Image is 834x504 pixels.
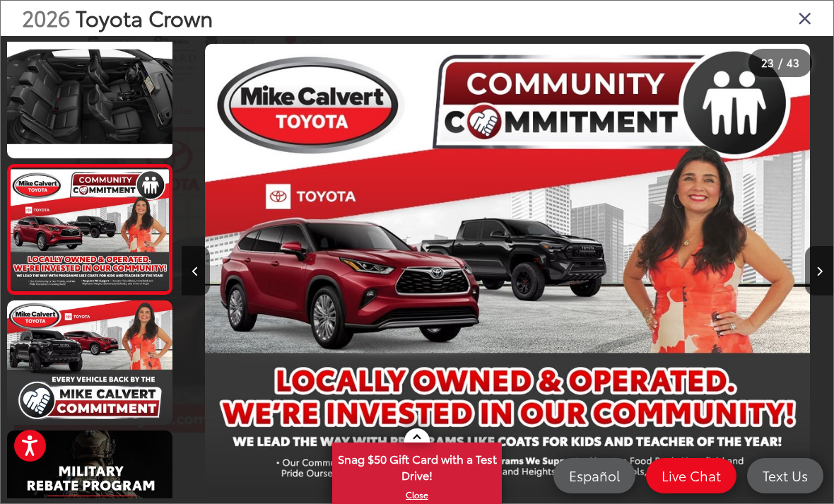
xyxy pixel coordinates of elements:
[777,58,784,68] span: /
[182,44,833,498] div: 2026 Toyota Crown XLE 22
[76,2,213,33] span: Toyota Crown
[805,246,833,295] button: Next image
[9,169,170,290] img: 2026 Toyota Crown XLE
[6,300,174,426] img: 2026 Toyota Crown XLE
[756,467,815,484] span: Text Us
[553,458,635,493] a: Español
[205,44,810,498] img: 2026 Toyota Crown XLE
[654,467,728,484] span: Live Chat
[787,54,799,70] span: 43
[334,444,500,487] span: Snag $50 Gift Card with a Test Drive!
[798,8,812,27] i: Close gallery
[6,33,174,160] img: 2026 Toyota Crown XLE
[646,458,736,493] a: Live Chat
[761,54,774,70] span: 23
[182,246,210,295] button: Previous image
[747,458,823,493] a: Text Us
[22,2,70,33] span: 2026
[562,467,627,484] span: Español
